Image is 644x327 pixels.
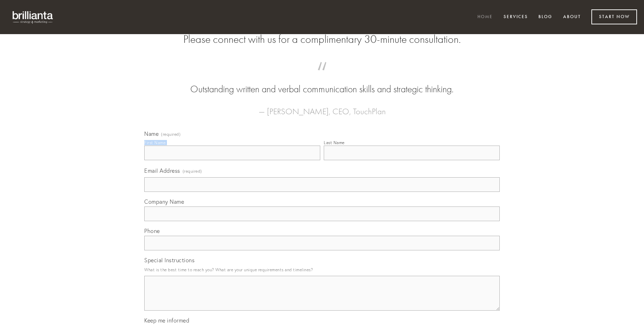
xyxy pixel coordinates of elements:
[534,11,557,23] a: Blog
[161,132,181,137] span: (required)
[144,317,189,324] span: Keep me informed
[144,130,159,137] span: Name
[155,69,489,83] span: “
[559,11,585,23] a: About
[155,69,489,96] blockquote: Outstanding written and verbal communication skills and strategic thinking.
[324,140,345,145] div: Last Name
[183,166,202,176] span: (required)
[591,9,637,24] a: Start Now
[144,140,166,145] div: First Name
[7,7,59,27] img: brillianta - research, strategy, marketing
[144,167,180,174] span: Email Address
[155,96,489,118] figcaption: — [PERSON_NAME], CEO, TouchPlan
[144,33,500,46] h2: Please connect with us for a complimentary 30-minute consultation.
[499,11,532,23] a: Services
[144,198,184,205] span: Company Name
[473,11,497,23] a: Home
[144,265,500,274] p: What is the best time to reach you? What are your unique requirements and timelines?
[144,227,160,234] span: Phone
[144,257,194,264] span: Special Instructions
